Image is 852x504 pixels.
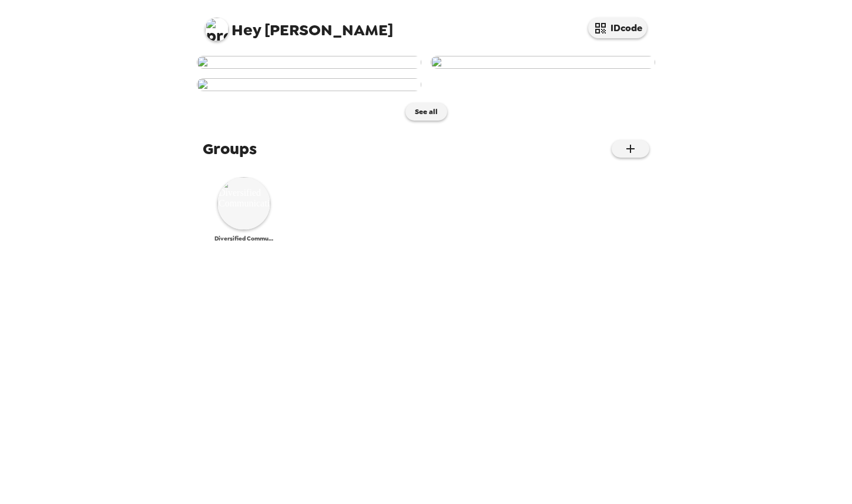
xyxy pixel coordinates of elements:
[205,18,229,41] img: profile pic
[197,78,421,91] img: user-254810
[205,12,393,38] span: [PERSON_NAME]
[214,235,273,242] span: Diversified Communications
[217,177,270,230] img: Diversified Communications
[197,56,421,69] img: user-260628
[405,103,447,121] button: See all
[588,18,647,38] button: IDcode
[431,56,655,69] img: user-254811
[232,19,261,41] span: Hey
[203,138,257,159] span: Groups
